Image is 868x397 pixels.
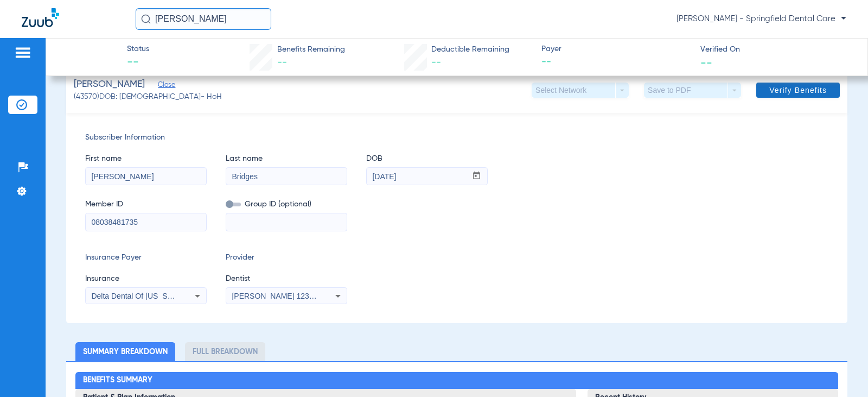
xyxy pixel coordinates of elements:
button: Verify Benefits [756,83,840,98]
span: [PERSON_NAME] - Springfield Dental Care [676,14,846,24]
span: Insurance [85,273,207,285]
span: Status [127,43,149,55]
span: Member ID [85,199,207,210]
span: -- [700,56,712,68]
span: Last name [226,153,347,165]
button: Open calendar [466,168,487,185]
span: -- [277,58,287,67]
span: Payer [541,43,691,55]
span: [PERSON_NAME] [74,78,145,91]
span: Verify Benefits [769,86,827,94]
span: Verified On [700,44,850,55]
h2: Benefits Summary [75,372,838,389]
span: -- [127,55,149,71]
img: Search Icon [141,14,151,24]
span: Close [158,81,168,91]
input: Search for patients [136,8,271,30]
span: First name [85,153,207,165]
span: -- [541,55,691,69]
span: Subscriber Information [85,132,828,143]
span: Benefits Remaining [277,44,345,55]
span: (43570) DOB: [DEMOGRAPHIC_DATA] - HoH [74,91,222,103]
span: Delta Dental Of [US_STATE] [91,292,188,300]
img: Zuub Logo [22,8,59,27]
span: Dentist [226,273,347,285]
li: Full Breakdown [185,342,265,361]
span: Group ID (optional) [226,199,347,210]
span: Deductible Remaining [431,44,509,55]
span: DOB [366,153,488,165]
span: [PERSON_NAME] 1235410028 [232,292,339,300]
span: Insurance Payer [85,252,207,263]
li: Summary Breakdown [75,342,175,361]
img: hamburger-icon [14,46,31,59]
span: -- [431,58,441,67]
span: Provider [226,252,347,263]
